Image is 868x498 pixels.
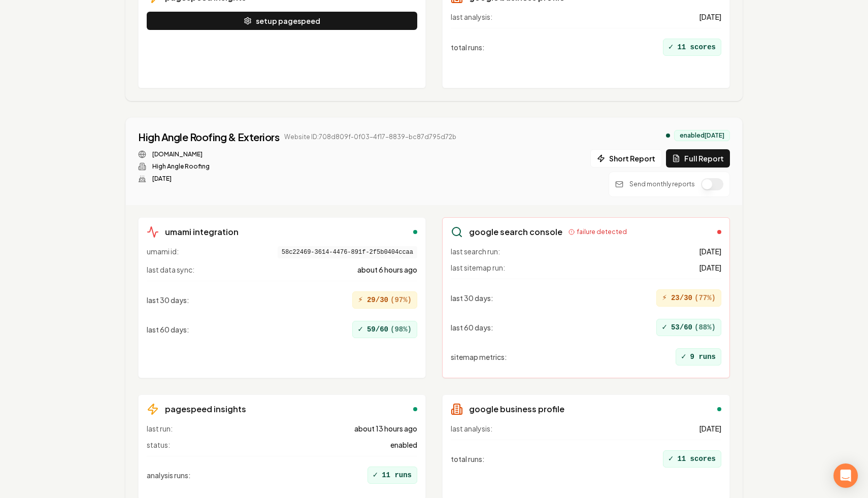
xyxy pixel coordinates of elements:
span: status: [147,440,170,450]
span: ⚡ [662,292,667,304]
span: ✓ [373,469,378,481]
span: [DATE] [699,246,721,256]
button: Short Report [590,149,662,168]
span: about 13 hours ago [354,423,417,434]
span: last 30 days : [451,293,493,303]
span: [DATE] [699,12,721,22]
span: [DATE] [699,423,721,434]
div: analytics enabled [666,134,670,138]
div: enabled [413,407,417,411]
span: last 30 days : [147,295,189,305]
span: last analysis: [451,423,492,434]
h3: google search console [469,226,562,238]
div: failed [717,230,721,234]
span: ( 88 %) [694,322,716,333]
a: High Angle Roofing & Exteriors [138,130,279,144]
span: total runs : [451,42,485,52]
span: 58c22469-3614-4476-891f-2f5b0404ccaa [278,246,417,258]
h3: pagespeed insights [165,403,246,415]
span: last analysis: [451,12,492,22]
span: total runs : [451,454,485,464]
span: about 6 hours ago [357,264,417,275]
div: 23/30 [656,289,721,307]
span: enabled [390,440,417,450]
div: 59/60 [352,321,417,338]
span: ✓ [662,321,667,334]
span: ✓ [669,453,674,465]
h3: umami integration [165,226,239,238]
div: enabled [DATE] [674,130,730,141]
span: ( 97 %) [390,295,412,305]
span: [DATE] [699,262,721,273]
p: Send monthly reports [629,180,695,188]
div: 11 runs [368,467,417,484]
div: 9 runs [676,348,721,366]
span: ( 98 %) [390,324,412,335]
span: Website ID: 708d809f-0f03-4f17-8839-bc87d795d72b [284,133,456,141]
div: 11 scores [663,39,721,56]
span: umami id: [147,246,179,258]
button: Full Report [666,149,730,168]
button: setup pagespeed [147,12,417,30]
span: ⚡ [358,294,363,306]
span: ✓ [358,323,363,336]
span: analysis runs : [147,470,191,480]
span: last run: [147,423,173,434]
div: enabled [413,230,417,234]
div: 29/30 [352,291,417,309]
a: [DOMAIN_NAME] [152,150,203,158]
span: last 60 days : [147,324,189,335]
h3: google business profile [469,403,564,415]
div: Website [138,150,456,158]
span: last 60 days : [451,322,493,333]
div: Open Intercom Messenger [833,463,858,488]
span: ✓ [669,41,674,53]
span: ( 77 %) [694,293,716,303]
div: enabled [717,407,721,411]
span: sitemap metrics : [451,352,507,362]
span: last search run: [451,246,500,256]
span: last data sync: [147,264,194,275]
span: last sitemap run: [451,262,505,273]
span: failure detected [577,228,627,236]
div: 11 scores [663,450,721,468]
div: 53/60 [656,319,721,336]
span: ✓ [681,351,686,363]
